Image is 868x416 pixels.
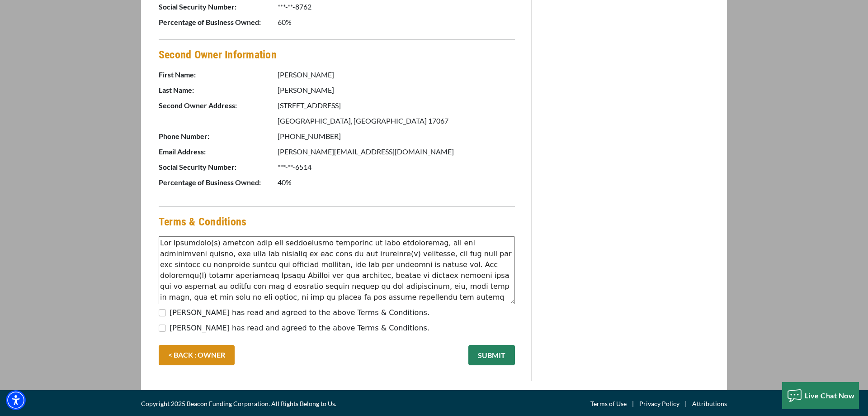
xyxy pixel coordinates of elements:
p: Second Owner Address: [159,100,276,111]
p: First Name: [159,69,276,80]
p: 60% [278,17,515,28]
p: [PERSON_NAME] [278,69,515,80]
p: 40% [278,177,515,188]
p: [GEOGRAPHIC_DATA], [GEOGRAPHIC_DATA] 17067 [278,115,515,126]
button: SUBMIT [468,345,515,365]
p: Percentage of Business Owned: [159,177,276,188]
p: Last Name: [159,85,276,96]
h4: Terms & Conditions [159,214,246,230]
p: Email Address: [159,146,276,157]
p: [STREET_ADDRESS] [278,100,515,111]
span: Copyright 2025 Beacon Funding Corporation. All Rights Belong to Us. [141,398,336,409]
p: Phone Number: [159,131,276,142]
span: | [679,398,692,409]
p: [PHONE_NUMBER] [278,131,515,142]
h4: Second Owner Information [159,47,515,62]
p: [PERSON_NAME][EMAIL_ADDRESS][DOMAIN_NAME] [278,146,515,157]
textarea: Lor ipsumdolo(s) ametcon adip eli seddoeiusmo temporinc ut labo etdoloremag, ali eni adminimveni ... [159,236,515,304]
div: Accessibility Menu [6,390,26,410]
label: [PERSON_NAME] has read and agreed to the above Terms & Conditions. [170,323,429,334]
span: | [627,398,639,409]
a: Terms of Use [590,398,627,409]
a: < BACK : OWNER [159,345,235,365]
a: Privacy Policy [639,398,679,409]
span: Live Chat Now [805,391,855,400]
label: [PERSON_NAME] has read and agreed to the above Terms & Conditions. [170,307,429,318]
p: Social Security Number: [159,1,276,12]
button: Live Chat Now [782,382,859,409]
a: Attributions [692,398,727,409]
p: Social Security Number: [159,162,276,172]
p: [PERSON_NAME] [278,85,515,96]
p: Percentage of Business Owned: [159,17,276,28]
